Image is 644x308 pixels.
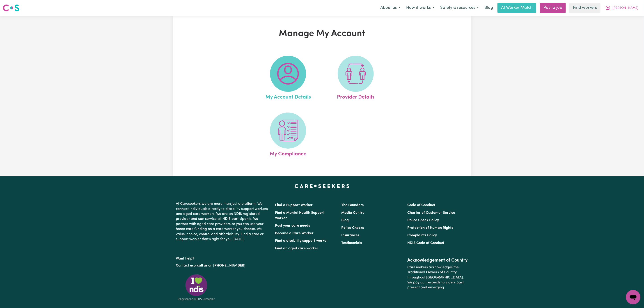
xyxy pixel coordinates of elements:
[341,234,359,237] a: Insurances
[176,200,270,244] p: At Careseekers we are more than just a platform. We connect individuals directly to disability su...
[275,211,325,220] a: Find a Mental Health Support Worker
[569,3,600,13] a: Find workers
[275,203,313,207] a: Find a Support Worker
[275,224,310,228] a: Post your care needs
[437,3,482,13] button: Safety & resources
[341,241,362,245] a: Testimonials
[3,4,19,12] img: Careseekers logo
[403,3,437,13] button: How it works
[407,226,453,230] a: Protection of Human Rights
[497,3,536,13] a: AI Worker Match
[407,203,435,207] a: Code of Conduct
[176,261,270,270] p: or
[295,184,349,188] a: Careseekers home page
[176,264,194,267] a: Contact us
[270,149,306,158] span: My Compliance
[275,232,314,235] a: Become a Care Worker
[407,211,455,215] a: Charter of Customer Service
[407,263,468,292] p: Careseekers acknowledges the Traditional Owners of Country throughout [GEOGRAPHIC_DATA]. We pay o...
[3,3,19,13] a: Careseekers logo
[377,3,403,13] button: About us
[323,56,388,101] a: Provider Details
[341,218,349,222] a: Blog
[407,218,439,222] a: Police Check Policy
[626,290,640,304] iframe: Button to launch messaging window, conversation in progress
[602,3,641,13] button: My Account
[407,241,444,245] a: NDIS Code of Conduct
[226,28,419,39] h1: Manage My Account
[266,92,311,101] span: My Account Details
[540,3,566,13] a: Post a job
[407,258,468,263] h2: Acknowledgement of Country
[275,239,328,243] a: Find a disability support worker
[337,92,374,101] span: Provider Details
[341,226,364,230] a: Police Checks
[176,274,217,302] img: Registered NDIS provider
[256,56,321,101] a: My Account Details
[197,264,245,267] a: call us on [PHONE_NUMBER]
[341,203,364,207] a: The Founders
[176,254,270,261] p: Want help?
[482,3,496,13] a: Blog
[275,247,319,250] a: Find an aged care worker
[407,234,437,237] a: Complaints Policy
[612,6,638,11] span: [PERSON_NAME]
[341,211,364,215] a: Media Centre
[256,113,321,158] a: My Compliance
